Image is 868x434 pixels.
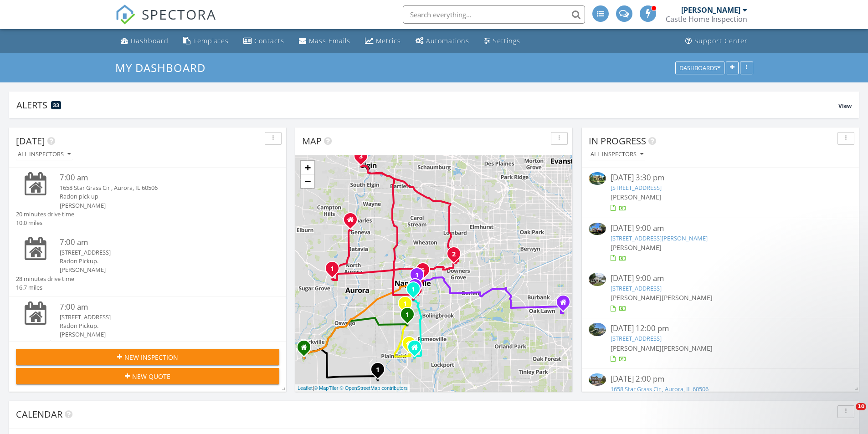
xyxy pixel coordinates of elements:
a: 7:00 am [STREET_ADDRESS] Radon Pickup. [PERSON_NAME] 21 minutes drive time 10.5 miles [16,301,279,357]
a: 7:00 am [STREET_ADDRESS] Radon Pickup. [PERSON_NAME] 28 minutes drive time 16.7 miles [16,237,279,292]
span: Map [302,135,322,147]
span: [PERSON_NAME] [662,293,713,302]
div: 7:00 am [60,172,257,184]
a: [DATE] 2:00 pm 1658 Star Grass Cir , Aurora, IL 60506 [PERSON_NAME][PERSON_NAME][PERSON_NAME] [589,373,852,414]
button: All Inspectors [589,148,645,161]
div: 1907 Cumberland Ct , Plainfield, IL 60586 [378,369,383,375]
div: [PERSON_NAME] [60,266,257,274]
div: 1423 Meander Dr , Naperville, IL 60565 [415,286,421,291]
div: 2173 Bent Grass Wy, Bolingbrook, IL 60490 [407,314,413,320]
a: [DATE] 9:00 am [STREET_ADDRESS] [PERSON_NAME][PERSON_NAME] [589,273,852,313]
a: [STREET_ADDRESS] [611,184,662,192]
div: [DATE] 2:00 pm [611,373,830,385]
span: In Progress [589,135,646,147]
input: Search everything... [403,5,585,24]
a: Mass Emails [295,33,354,50]
div: Contacts [254,36,284,45]
i: 5 [421,267,425,274]
span: 33 [53,102,59,108]
a: Zoom out [301,174,314,188]
button: New Quote [16,368,279,384]
div: 16.7 miles [16,283,74,292]
div: 1371 Williams Dr, Romeoville IL 60446 [415,347,420,352]
div: 21 minutes drive time [16,339,74,347]
div: Mass Emails [309,36,350,45]
div: 2274 Shiloh Dr, Aurora IL 60503 [304,347,309,352]
a: Dashboard [117,33,172,50]
i: 1 [376,367,380,373]
div: [PERSON_NAME] [60,201,257,210]
i: 1 [406,312,409,318]
div: [PERSON_NAME] [60,330,257,339]
span: 10 [856,403,866,410]
div: 28 minutes drive time [16,275,74,283]
div: 15 N Edison Ave , Elgin, IL 60123 [361,156,366,161]
button: All Inspectors [16,148,72,161]
div: Dashboard [131,36,169,45]
div: Radon Pickup. [60,322,257,330]
a: Metrics [361,33,405,50]
div: Castle Home Inspection [666,15,747,24]
span: [PERSON_NAME] [611,243,662,252]
i: 1 [411,286,415,293]
div: Support Center [694,36,748,45]
a: [STREET_ADDRESS] [611,284,662,292]
a: [STREET_ADDRESS] [611,334,662,342]
div: | [295,384,410,392]
div: [DATE] 12:00 pm [611,323,830,334]
div: 7:00 am [60,301,257,313]
iframe: Intercom live chat [837,403,859,425]
a: My Dashboard [115,60,213,75]
div: Chicago IL 60655 [563,302,569,307]
div: 456 S Julian St , Naperville, IL 60540 [417,275,422,280]
div: Settings [493,36,520,45]
a: SPECTORA [115,12,216,31]
div: Radon Pickup. [60,257,257,266]
i: 1 [415,272,419,279]
button: Dashboards [675,61,724,74]
div: 1658 Star Grass Cir , Aurora, IL 60506 [60,184,257,192]
a: [DATE] 12:00 pm [STREET_ADDRESS] [PERSON_NAME][PERSON_NAME] [589,323,852,363]
img: 9544985%2Fcover_photos%2FiTzkvYj8vHOl0ghe9oX7%2Fsmall.jpg [589,373,606,386]
div: [DATE] 9:00 am [611,273,830,284]
div: [PERSON_NAME] [681,5,740,15]
span: SPECTORA [142,5,216,24]
div: [DATE] 9:00 am [611,223,830,234]
img: 9565948%2Fcover_photos%2FJ4BnN360ku8XfASeHuLU%2Fsmall.jpg [589,273,606,286]
img: The Best Home Inspection Software - Spectora [115,5,135,25]
a: Zoom in [301,161,314,174]
div: 7:00 am [60,237,257,248]
i: 1 [403,301,407,307]
div: [DATE] 3:30 pm [611,172,830,184]
a: Automations (Advanced) [412,33,473,50]
div: Alerts [16,99,838,111]
div: All Inspectors [18,151,71,158]
div: Templates [193,36,229,45]
i: 2 [452,251,456,258]
a: 7:00 am 1658 Star Grass Cir , Aurora, IL 60506 Radon pick up [PERSON_NAME] 20 minutes drive time ... [16,172,279,227]
button: New Inspection [16,349,279,365]
div: Dashboards [679,65,720,71]
a: 1658 Star Grass Cir , Aurora, IL 60506 [611,385,709,393]
img: 9539728%2Fcover_photos%2FsqjBgtuIQRwTO7f73ODi%2Fsmall.jpg [589,172,606,184]
i: 3 [359,153,363,160]
div: 512 Peacock Ct , Naperville, IL 60565 [413,289,419,294]
span: [PERSON_NAME] [611,193,662,201]
span: [DATE] [16,135,45,147]
a: Support Center [682,33,751,50]
a: Contacts [240,33,288,50]
a: Leaflet [298,385,313,391]
div: 1658 Star Grass Cir , Aurora, IL 60506 [332,268,338,274]
a: [DATE] 3:30 pm [STREET_ADDRESS] [PERSON_NAME] [589,172,852,213]
a: © MapTiler [314,385,339,391]
div: 1542 Herbert St , Downers Grove, IL 60515 [454,254,459,259]
div: All Inspectors [591,151,643,158]
span: [PERSON_NAME] [611,344,662,352]
span: New Inspection [124,352,178,362]
span: View [838,102,852,110]
div: Automations [426,36,469,45]
a: Templates [180,33,232,50]
a: [STREET_ADDRESS][PERSON_NAME] [611,234,708,242]
div: [STREET_ADDRESS] [60,313,257,322]
div: Metrics [376,36,401,45]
